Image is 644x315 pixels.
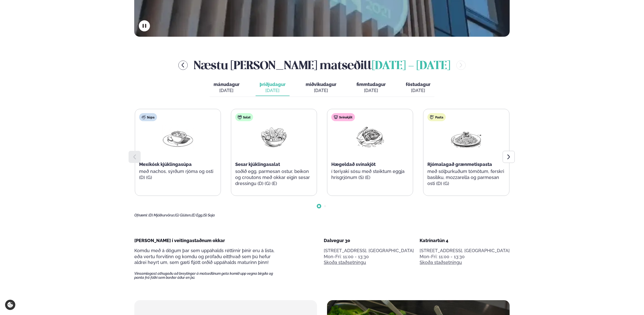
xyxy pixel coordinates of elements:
div: [DATE] [306,87,336,94]
p: með nachos, sýrðum rjóma og osti (D) (G) [139,168,217,181]
div: [DATE] [356,87,386,94]
span: [DATE] - [DATE] [372,61,450,72]
span: Ofnæmi: [134,213,148,217]
img: Spagetti.png [450,125,482,149]
p: með sólþurkuðum tómötum, ferskri basilíku, mozzarella og parmesan osti (D) (G) [427,168,505,187]
button: menu-btn-right [456,61,466,70]
span: Go to slide 1 [318,205,320,207]
img: salad.svg [238,115,242,119]
button: fimmtudagur [DATE] [352,79,390,96]
p: soðið egg, parmesan ostur, beikon og croutons með okkar eigin sesar dressingu (D) (G) (E) [235,168,313,187]
button: föstudagur [DATE] [402,79,434,96]
div: Mon-Fri: 11:00 - 13:30 [420,254,510,260]
img: pork.svg [334,115,338,119]
a: Skoða staðsetningu [324,259,366,265]
span: Go to slide 2 [324,205,326,207]
div: Súpa [139,113,157,121]
span: Mexíkósk kjúklingasúpa [139,162,192,167]
img: Salad.png [258,125,290,149]
div: [DATE] [214,87,239,94]
div: Salat [235,113,253,121]
span: Hægeldað svínakjöt [331,162,376,167]
span: (S) Soja [203,213,215,217]
span: Sesar kjúklingasalat [235,162,280,167]
span: (G) Glúten, [175,213,191,217]
span: Vinsamlegast athugaðu að breytingar á matseðlinum geta komið upp vegna birgða og panta frá fólki ... [134,272,282,280]
span: [PERSON_NAME] í veitingastaðnum okkar [134,238,225,243]
div: [DATE] [260,87,286,94]
button: menu-btn-left [178,61,188,70]
div: Katrínartún 4 [420,238,510,244]
span: miðvikudagur [306,82,336,87]
img: soup.svg [142,115,146,119]
span: (D) Mjólkurvörur, [148,213,175,217]
button: mánudagur [DATE] [210,79,244,96]
p: [STREET_ADDRESS], [GEOGRAPHIC_DATA] [420,248,510,254]
img: pasta.svg [430,115,434,119]
span: þriðjudagur [260,82,286,87]
img: Soup.png [162,125,194,149]
span: föstudagur [406,82,430,87]
div: [DATE] [406,87,430,94]
div: Mon-Fri: 11:00 - 13:30 [324,254,414,260]
a: Skoða staðsetningu [420,259,462,265]
span: Rjómalagað grænmetispasta [427,162,492,167]
p: í teriyaki sósu með steiktum eggja hrísgrjónum (S) (E) [331,168,409,181]
div: Dalvegur 30 [324,238,414,244]
div: Svínakjöt [331,113,355,121]
h2: Næstu [PERSON_NAME] matseðill [194,57,450,73]
span: mánudagur [214,82,239,87]
a: Cookie settings [5,300,15,310]
span: fimmtudagur [356,82,386,87]
button: miðvikudagur [DATE] [302,79,340,96]
span: Komdu með á dögum þar sem uppáhalds réttirnir þínir eru á lista, eða vertu forvitinn og komdu og ... [134,248,274,265]
span: (E) Egg, [191,213,203,217]
p: [STREET_ADDRESS], [GEOGRAPHIC_DATA] [324,248,414,254]
div: Pasta [427,113,446,121]
button: þriðjudagur [DATE] [256,79,290,96]
img: Pork-Meat.png [354,125,386,149]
